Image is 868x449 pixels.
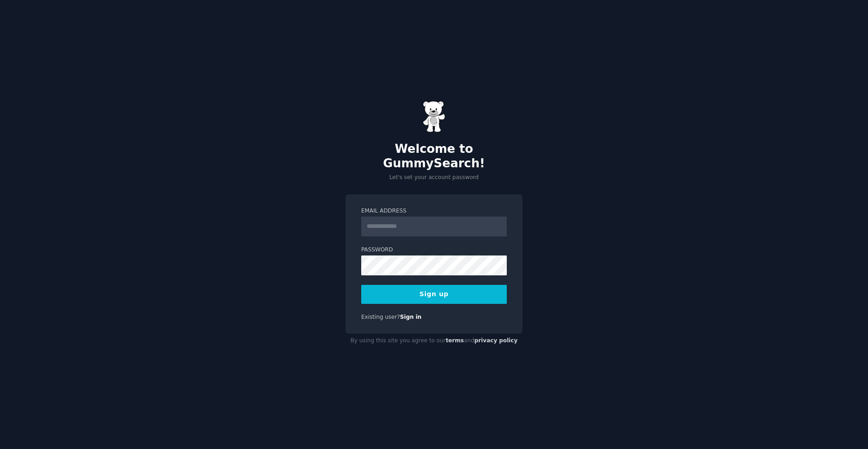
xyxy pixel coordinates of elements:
[361,314,400,320] span: Existing user?
[474,337,518,344] a: privacy policy
[345,334,523,348] div: By using this site you agree to our and
[345,174,523,182] p: Let's set your account password
[345,142,523,170] h2: Welcome to GummySearch!
[446,337,464,344] a: terms
[361,285,507,304] button: Sign up
[400,314,422,320] a: Sign in
[423,101,445,132] img: Gummy Bear
[361,207,507,215] label: Email Address
[361,246,507,254] label: Password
